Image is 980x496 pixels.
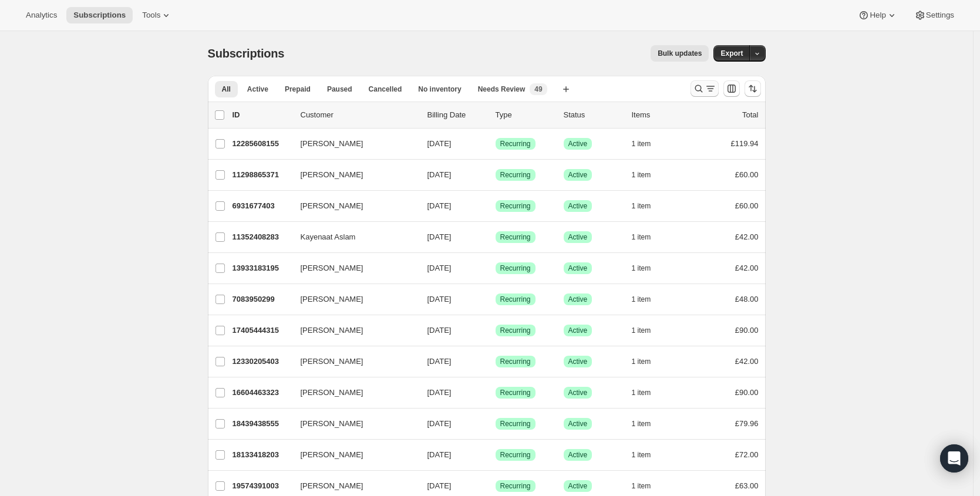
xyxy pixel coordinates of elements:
[632,295,651,304] span: 1 item
[427,419,452,428] span: [DATE]
[568,170,588,180] span: Active
[651,45,709,62] button: Bulk updates
[568,201,588,211] span: Active
[233,136,759,152] div: 12285608155[PERSON_NAME][DATE]SuccessRecurringSuccessActive1 item£119.94
[500,450,531,460] span: Recurring
[294,352,411,371] button: [PERSON_NAME]
[500,295,531,304] span: Recurring
[735,170,759,179] span: £60.00
[731,139,759,148] span: £119.94
[26,11,57,20] span: Analytics
[735,264,759,272] span: £42.00
[427,201,452,210] span: [DATE]
[500,201,531,211] span: Recurring
[427,295,452,303] span: [DATE]
[233,478,759,494] div: 19574391003[PERSON_NAME][DATE]SuccessRecurringSuccessActive1 item£63.00
[233,109,291,121] p: ID
[233,416,759,432] div: 18439438555[PERSON_NAME][DATE]SuccessRecurringSuccessActive1 item£79.96
[294,197,411,215] button: [PERSON_NAME]
[427,388,452,397] span: [DATE]
[233,447,759,463] div: 18133418203[PERSON_NAME][DATE]SuccessRecurringSuccessActive1 item£72.00
[427,232,452,241] span: [DATE]
[301,418,363,430] span: [PERSON_NAME]
[568,295,588,304] span: Active
[208,47,285,60] span: Subscriptions
[301,356,363,367] span: [PERSON_NAME]
[294,477,411,495] button: [PERSON_NAME]
[568,481,588,491] span: Active
[233,325,291,336] p: 17405444315
[427,139,452,148] span: [DATE]
[500,481,531,491] span: Recurring
[301,387,363,399] span: [PERSON_NAME]
[735,326,759,335] span: £90.00
[632,357,651,366] span: 1 item
[500,357,531,366] span: Recurring
[496,109,554,121] div: Type
[233,449,291,461] p: 18133418203
[294,228,411,247] button: Kayenaat Aslam
[735,481,759,490] span: £63.00
[233,200,291,212] p: 6931677403
[233,167,759,183] div: 11298865371[PERSON_NAME][DATE]SuccessRecurringSuccessActive1 item£60.00
[632,136,664,152] button: 1 item
[745,80,761,97] button: Sort the results
[632,326,651,335] span: 1 item
[632,478,664,494] button: 1 item
[233,387,291,399] p: 16604463323
[294,383,411,402] button: [PERSON_NAME]
[632,353,664,370] button: 1 item
[222,85,231,94] span: All
[66,7,133,23] button: Subscriptions
[233,384,759,401] div: 16604463323[PERSON_NAME][DATE]SuccessRecurringSuccessActive1 item£90.00
[294,290,411,309] button: [PERSON_NAME]
[568,264,588,273] span: Active
[735,419,759,428] span: £79.96
[632,264,651,273] span: 1 item
[735,450,759,459] span: £72.00
[500,232,531,242] span: Recurring
[568,450,588,460] span: Active
[233,356,291,367] p: 12330205403
[294,446,411,464] button: [PERSON_NAME]
[534,85,542,94] span: 49
[294,321,411,340] button: [PERSON_NAME]
[73,11,126,20] span: Subscriptions
[632,481,651,491] span: 1 item
[301,138,363,150] span: [PERSON_NAME]
[301,293,363,305] span: [PERSON_NAME]
[557,81,575,97] button: Create new view
[926,11,954,20] span: Settings
[233,109,759,121] div: IDCustomerBilling DateTypeStatusItemsTotal
[427,170,452,179] span: [DATE]
[568,419,588,428] span: Active
[301,200,363,212] span: [PERSON_NAME]
[632,260,664,276] button: 1 item
[135,7,179,23] button: Tools
[632,109,691,121] div: Items
[233,353,759,370] div: 12330205403[PERSON_NAME][DATE]SuccessRecurringSuccessActive1 item£42.00
[301,480,363,492] span: [PERSON_NAME]
[658,49,702,58] span: Bulk updates
[233,169,291,181] p: 11298865371
[294,134,411,153] button: [PERSON_NAME]
[632,416,664,432] button: 1 item
[632,322,664,339] button: 1 item
[142,11,160,20] span: Tools
[735,357,759,366] span: £42.00
[427,450,452,459] span: [DATE]
[500,388,531,397] span: Recurring
[632,198,664,214] button: 1 item
[233,231,291,243] p: 11352408283
[632,450,651,460] span: 1 item
[568,388,588,397] span: Active
[427,326,452,335] span: [DATE]
[632,232,651,242] span: 1 item
[691,80,719,97] button: Search and filter results
[500,419,531,428] span: Recurring
[285,85,311,94] span: Prepaid
[632,447,664,463] button: 1 item
[632,384,664,401] button: 1 item
[233,198,759,214] div: 6931677403[PERSON_NAME][DATE]SuccessRecurringSuccessActive1 item£60.00
[632,201,651,211] span: 1 item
